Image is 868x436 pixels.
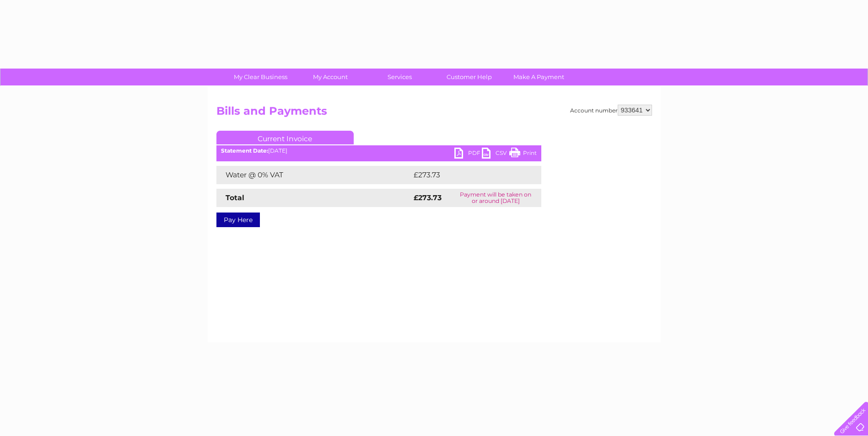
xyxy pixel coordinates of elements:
[226,193,244,202] strong: Total
[411,166,525,184] td: £273.73
[292,69,368,85] a: My Account
[482,148,509,161] a: CSV
[362,69,437,85] a: Services
[216,166,411,184] td: Water @ 0% VAT
[454,148,482,161] a: PDF
[216,105,652,122] h2: Bills and Payments
[223,69,298,85] a: My Clear Business
[431,69,507,85] a: Customer Help
[509,148,537,161] a: Print
[450,189,541,207] td: Payment will be taken on or around [DATE]
[570,105,652,116] div: Account number
[501,69,577,85] a: Make A Payment
[216,213,260,227] a: Pay Here
[216,131,354,144] a: Current Invoice
[221,147,268,154] b: Statement Date:
[216,148,541,154] div: [DATE]
[414,193,442,202] strong: £273.73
